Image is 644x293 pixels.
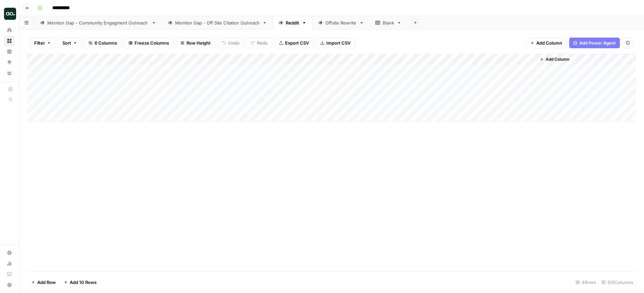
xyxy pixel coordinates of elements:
[47,19,149,26] div: Mention Gap - Community Engagment Outreach
[383,19,394,26] div: Blank
[4,247,15,258] a: Settings
[95,40,117,46] span: 6 Columns
[4,269,15,280] a: Learning Hub
[58,38,82,48] button: Sort
[162,16,273,30] a: Mention Gap - Off Site Citation Outreach
[573,277,599,288] div: 4 Rows
[228,40,239,46] span: Undo
[176,38,215,48] button: Row Height
[70,279,97,286] span: Add 10 Rows
[579,40,616,46] span: Add Power Agent
[4,8,16,20] img: Dillon Test Logo
[175,19,260,26] div: Mention Gap - Off Site Citation Outreach
[546,56,569,62] span: Add Column
[30,38,55,48] button: Filter
[247,38,272,48] button: Redo
[4,5,15,22] button: Workspace: Dillon Test
[186,40,211,46] span: Row Height
[60,277,101,288] button: Add 10 Rows
[316,38,355,48] button: Import CSV
[84,38,121,48] button: 6 Columns
[569,38,620,48] button: Add Power Agent
[370,16,407,30] a: Blank
[325,19,357,26] div: Offsite Rewrite
[4,280,15,290] button: Help + Support
[4,57,15,68] a: Opportunities
[536,40,562,46] span: Add Column
[326,40,351,46] span: Import CSV
[62,40,71,46] span: Sort
[124,38,173,48] button: Freeze Columns
[135,40,169,46] span: Freeze Columns
[286,19,299,26] div: Reddit
[4,36,15,46] a: Browse
[4,68,15,78] a: Your Data
[312,16,370,30] a: Offsite Rewrite
[34,40,45,46] span: Filter
[4,25,15,36] a: Home
[4,46,15,57] a: Insights
[285,40,309,46] span: Export CSV
[27,277,60,288] button: Add Row
[4,258,15,269] a: Usage
[526,38,567,48] button: Add Column
[599,277,636,288] div: 6/6 Columns
[537,55,572,64] button: Add Column
[257,40,268,46] span: Redo
[37,279,56,286] span: Add Row
[218,38,244,48] button: Undo
[273,16,312,30] a: Reddit
[34,16,162,30] a: Mention Gap - Community Engagment Outreach
[275,38,313,48] button: Export CSV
